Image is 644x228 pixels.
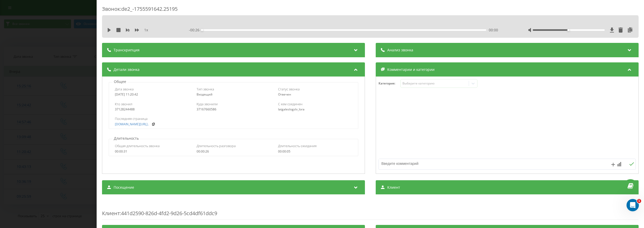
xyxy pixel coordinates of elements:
span: Последняя страница [115,116,148,121]
div: [DATE] 11:20:42 [115,93,189,96]
span: Отвечен [278,92,291,97]
span: Кто звонил [115,102,132,106]
span: Длительность разговора [196,144,235,148]
span: Длительность ожидания [278,144,317,148]
iframe: Intercom live chat [627,199,639,211]
span: Куда звонили [196,102,217,106]
p: Общее [113,79,127,84]
span: Входящий [196,92,212,97]
div: latgaleslogslv_lora [278,108,352,111]
span: Общая длительность звонка [115,144,160,148]
p: Длительность [113,136,140,141]
span: Комментарии и категории [387,67,435,72]
span: Клиент [102,210,120,217]
span: Статус звонка [278,87,300,91]
span: 1 [637,199,641,203]
span: Анализ звонка [387,47,413,53]
div: Accessibility label [567,29,569,31]
span: Посещение [114,185,134,190]
div: 00:00:26 [196,150,270,153]
span: Детали звонка [114,67,140,72]
span: Транскрипция [114,47,140,53]
div: 00:00:05 [278,150,352,153]
span: 1 x [144,27,148,33]
span: - 00:26 [189,27,202,33]
div: 00:00:31 [115,150,189,153]
h4: Категория : [379,82,400,85]
div: : 441d2590-826d-4fd2-9d26-5cd4df61ddc9 [102,199,639,220]
span: Тип звонка [196,87,214,91]
div: 37128244488 [115,108,189,111]
div: Звонок : de2_-1755591642.25195 [102,5,639,15]
span: Клиент [387,185,400,190]
a: [DOMAIN_NAME][URL].. [115,122,149,126]
span: С кем соединен [278,102,302,106]
span: 00:00 [489,27,498,33]
div: 37167660586 [196,108,270,111]
div: Выберите категорию [402,81,467,85]
div: Accessibility label [201,29,203,31]
span: Дата звонка [115,87,134,91]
